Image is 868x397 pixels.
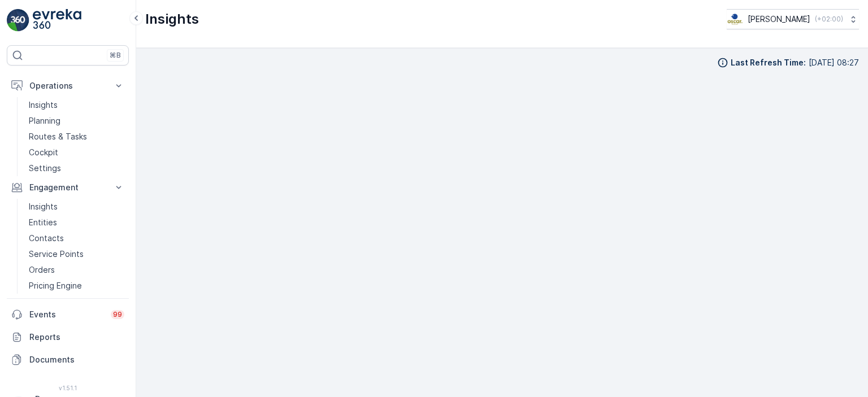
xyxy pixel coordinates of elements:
p: Contacts [29,233,64,244]
p: Events [29,309,104,320]
a: Insights [24,199,129,215]
button: Engagement [7,176,129,199]
p: Planning [29,115,60,126]
a: Orders [24,262,129,278]
a: Entities [24,215,129,230]
a: Routes & Tasks [24,129,129,145]
img: logo [7,9,29,32]
a: Settings [24,160,129,176]
p: Insights [145,10,199,28]
a: Reports [7,326,129,348]
a: Documents [7,348,129,371]
img: logo_light-DOdMpM7g.png [33,9,81,32]
p: Routes & Tasks [29,131,87,142]
button: [PERSON_NAME](+02:00) [727,9,859,29]
p: 99 [113,310,122,319]
p: Operations [29,80,106,91]
p: Insights [29,99,58,111]
p: Pricing Engine [29,280,82,291]
a: Insights [24,97,129,113]
p: Entities [29,217,57,228]
p: Engagement [29,182,106,193]
p: ( +02:00 ) [815,15,843,24]
a: Contacts [24,230,129,246]
a: Service Points [24,246,129,262]
span: v 1.51.1 [7,385,129,391]
p: Service Points [29,248,84,260]
p: ⌘B [110,51,121,60]
p: Documents [29,354,124,365]
a: Pricing Engine [24,278,129,294]
p: Reports [29,331,124,343]
a: Planning [24,113,129,129]
p: Last Refresh Time : [731,57,806,68]
p: [PERSON_NAME] [748,14,810,25]
a: Events99 [7,303,129,326]
p: Settings [29,163,61,174]
a: Cockpit [24,145,129,160]
img: basis-logo_rgb2x.png [727,13,743,25]
p: [DATE] 08:27 [809,57,859,68]
p: Orders [29,264,55,276]
button: Operations [7,75,129,97]
p: Insights [29,201,58,212]
p: Cockpit [29,147,58,158]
